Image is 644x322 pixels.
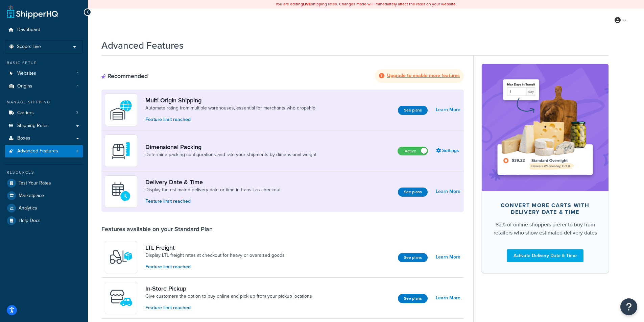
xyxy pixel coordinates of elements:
a: Activate Delivery Date & Time [507,249,583,262]
button: See plans [398,294,428,303]
a: Learn More [436,293,460,303]
a: In-Store Pickup [145,285,312,292]
button: See plans [398,106,428,115]
a: Learn More [436,105,460,115]
li: Websites [5,67,83,80]
span: Origins [17,83,32,89]
a: Settings [436,146,460,155]
div: Resources [5,170,83,175]
span: 3 [76,110,78,116]
a: Help Docs [5,215,83,227]
a: LTL Freight [145,244,285,251]
p: Feature limit reached [145,263,285,271]
p: Feature limit reached [145,198,282,205]
a: Marketplace [5,190,83,202]
a: Determine packing configurations and rate your shipments by dimensional weight [145,151,316,158]
p: Feature limit reached [145,116,315,123]
button: See plans [398,188,428,197]
div: Recommended [101,72,148,80]
a: Dashboard [5,24,83,36]
span: Help Docs [19,218,41,224]
a: Boxes [5,132,83,145]
a: Give customers the option to buy online and pick up from your pickup locations [145,293,312,300]
li: Origins [5,80,83,93]
img: DTVBYsAAAAAASUVORK5CYII= [109,139,133,163]
a: Display LTL freight rates at checkout for heavy or oversized goods [145,252,285,259]
span: Scope: Live [17,44,41,50]
a: Learn More [436,187,460,196]
span: 1 [77,71,78,76]
a: Display the estimated delivery date or time in transit as checkout. [145,187,282,193]
span: 3 [76,148,78,154]
a: Learn More [436,252,460,262]
a: Delivery Date & Time [145,178,282,186]
button: Open Resource Center [620,298,637,315]
span: Boxes [17,135,30,141]
img: gfkeb5ejjkALwAAAABJRU5ErkJggg== [109,180,133,203]
div: Convert more carts with delivery date & time [493,202,598,216]
div: Basic Setup [5,60,83,66]
img: WatD5o0RtDAAAAAElFTkSuQmCC [109,98,133,122]
b: LIVE [303,1,311,7]
h1: Advanced Features [101,39,184,52]
span: 1 [77,83,78,89]
a: Dimensional Packing [145,143,316,151]
label: Active [398,147,428,155]
span: Shipping Rules [17,123,49,129]
img: y79ZsPf0fXUFUhFXDzUgf+ktZg5F2+ohG75+v3d2s1D9TjoU8PiyCIluIjV41seZevKCRuEjTPPOKHJsQcmKCXGdfprl3L4q7... [109,245,133,269]
span: Dashboard [17,27,40,33]
img: feature-image-ddt-36eae7f7280da8017bfb280eaccd9c446f90b1fe08728e4019434db127062ab4.png [492,74,598,181]
a: Advanced Features3 [5,145,83,157]
a: Shipping Rules [5,120,83,132]
span: Websites [17,71,36,76]
strong: Upgrade to enable more features [387,72,460,79]
a: Automate rating from multiple warehouses, essential for merchants who dropship [145,105,315,112]
li: Carriers [5,107,83,119]
img: wfgcfpwTIucLEAAAAASUVORK5CYII= [109,286,133,310]
a: Test Your Rates [5,177,83,189]
a: Analytics [5,202,83,214]
a: Multi-Origin Shipping [145,97,315,104]
a: Origins1 [5,80,83,93]
span: Advanced Features [17,148,58,154]
span: Marketplace [19,193,44,199]
a: Websites1 [5,67,83,80]
span: Test Your Rates [19,180,51,186]
a: Carriers3 [5,107,83,119]
div: 82% of online shoppers prefer to buy from retailers who show estimated delivery dates [493,221,598,237]
span: Carriers [17,110,34,116]
button: See plans [398,253,428,262]
div: Features available on your Standard Plan [101,225,213,233]
li: Advanced Features [5,145,83,157]
div: Manage Shipping [5,99,83,105]
span: Analytics [19,205,37,211]
p: Feature limit reached [145,304,312,312]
